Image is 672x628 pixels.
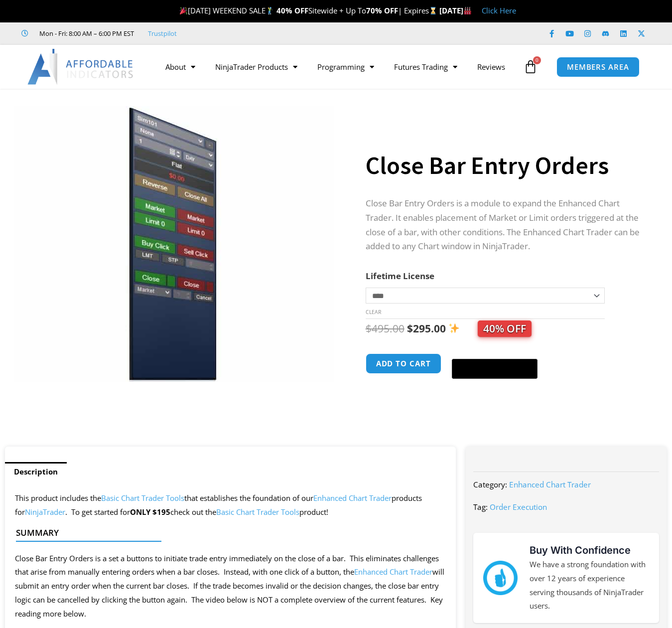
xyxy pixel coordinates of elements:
[25,507,65,517] a: NinjaTrader
[509,479,591,489] a: Enhanced Chart Trader
[205,55,307,78] a: NinjaTrader Products
[490,502,547,512] a: Order Execution
[216,507,299,517] a: Basic Chart Trader Tools
[15,491,446,519] p: This product includes the that establishes the foundation of our products for . To get started for
[180,7,187,14] img: 🎉
[366,321,404,335] bdi: 495.00
[482,5,516,15] a: Click Here
[467,55,515,78] a: Reviews
[148,27,177,39] a: Trustpilot
[5,462,67,481] a: Description
[366,321,372,335] span: $
[366,309,381,315] a: Clear options
[384,55,467,78] a: Futures Trading
[567,63,629,71] span: MEMBERS AREA
[556,57,640,77] a: MEMBERS AREA
[307,55,384,78] a: Programming
[177,5,439,15] span: [DATE] WEEKEND SALE Sitewide + Up To | Expires
[530,558,649,613] p: We have a strong foundation with over 12 years of experience serving thousands of NinjaTrader users.
[483,561,518,596] img: mark thumbs good 43913 | Affordable Indicators – NinjaTrader
[170,507,328,517] span: check out the product!
[354,567,432,577] a: Enhanced Chart Trader
[478,320,532,337] span: 40% OFF
[155,55,521,78] nav: Menu
[266,7,273,14] img: 🏌️‍♂️
[450,352,539,353] iframe: Secure express checkout frame
[530,543,649,558] h3: Buy With Confidence
[101,493,184,503] a: Basic Chart Trader Tools
[464,7,471,14] img: 🏭
[130,507,170,517] strong: ONLY $195
[366,196,647,254] p: Close Bar Entry Orders is a module to expand the Enhanced Chart Trader. It enables placement of M...
[366,387,647,396] iframe: PayPal Message 1
[16,528,437,538] h4: Summary
[313,493,392,503] a: Enhanced Chart Trader
[509,52,552,81] a: 0
[449,323,459,333] img: ✨
[473,479,507,489] span: Category:
[429,7,437,14] img: ⌛
[366,148,647,183] h1: Close Bar Entry Orders
[452,359,538,379] button: Buy with GPay
[37,27,134,39] span: Mon - Fri: 8:00 AM – 6:00 PM EST
[407,321,446,335] bdi: 295.00
[473,502,488,512] span: Tag:
[407,321,413,335] span: $
[439,5,472,15] strong: [DATE]
[14,106,334,382] img: CloseBarOrders
[155,55,205,78] a: About
[366,5,398,15] strong: 70% OFF
[27,49,134,85] img: LogoAI | Affordable Indicators – NinjaTrader
[276,5,308,15] strong: 40% OFF
[366,353,441,374] button: Add to cart
[15,552,446,621] p: Close Bar Entry Orders is a set a buttons to initiate trade entry immediately on the close of a b...
[366,270,434,282] label: Lifetime License
[533,56,541,64] span: 0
